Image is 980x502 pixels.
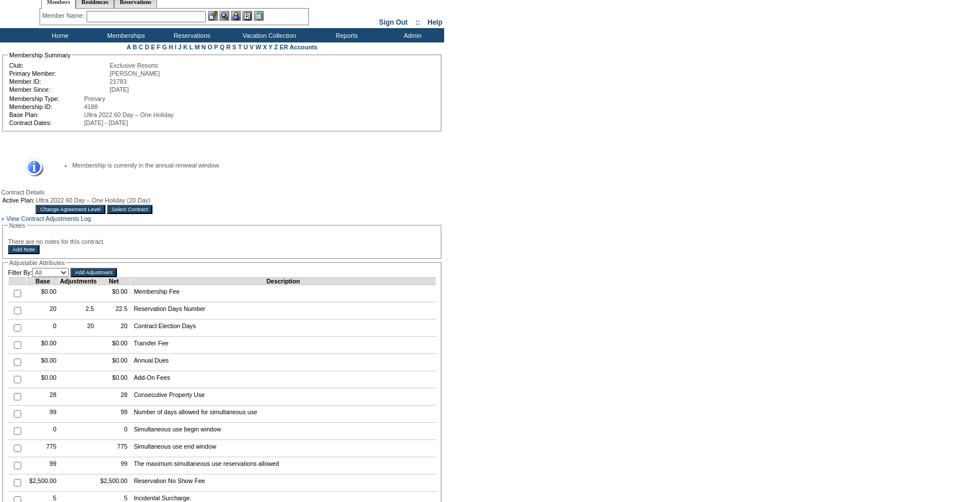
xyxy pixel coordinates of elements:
td: 775 [26,440,60,457]
td: 99 [97,457,130,474]
td: 775 [97,440,130,457]
span: There are no notes for this contract. [8,238,105,245]
td: 99 [26,457,60,474]
legend: Adjustable Attributes [8,259,66,266]
a: O [207,44,212,50]
td: 20 [97,320,130,337]
a: F [156,44,160,50]
span: Ultra 2022 60 Day – One Holiday [84,111,174,118]
td: Reservations [158,28,224,42]
img: Impersonate [231,11,241,21]
a: X [263,44,267,50]
td: Simultaneous use end window [131,440,436,457]
td: 99 [97,406,130,423]
span: 21783 [109,78,127,85]
span: Ultra 2022 60 Day – One Holiday (20 Day) [36,197,150,204]
a: L [189,44,193,50]
td: 99 [26,406,60,423]
td: Reservation No Show Fee [131,474,436,492]
td: 20 [60,320,97,337]
a: Sign Out [379,18,407,26]
a: T [238,44,242,50]
a: G [162,44,167,50]
td: $0.00 [97,337,130,354]
td: Base Plan: [9,111,83,118]
img: Reservations [242,11,252,21]
a: S [232,44,236,50]
td: $2,500.00 [97,474,130,492]
td: Club: [9,62,108,69]
a: W [256,44,261,50]
a: C [139,44,143,50]
td: Net [97,278,130,285]
legend: Membership Summary [8,52,72,59]
span: 4188 [84,103,98,110]
a: P [214,44,218,50]
td: Description [131,278,436,285]
a: D [145,44,150,50]
td: 0 [26,320,60,337]
img: b_calculator.gif [254,11,264,21]
td: 28 [26,388,60,406]
a: Q [219,44,224,50]
a: K [183,44,188,50]
td: Number of days allowed for simultaneous use [131,406,436,423]
td: The maximum simultaneous use reservations allowed [131,457,436,474]
input: Select Contract [107,205,153,214]
td: Simultaneous use begin window [131,423,436,440]
a: ER Accounts [280,44,317,50]
td: Base [26,278,60,285]
td: $2,500.00 [26,474,60,492]
a: M [195,44,200,50]
td: Member ID: [9,78,108,85]
span: [DATE] - [DATE] [84,119,128,126]
td: Memberships [92,28,158,42]
td: 28 [97,388,130,406]
img: b_edit.gif [208,11,218,21]
legend: Notes [8,222,26,229]
td: Member Since: [9,86,108,93]
a: Z [274,44,278,50]
a: N [202,44,206,50]
td: Consecutive Property Use [131,388,436,406]
td: $0.00 [97,354,130,371]
td: 22.5 [97,302,130,320]
td: Admin [378,28,444,42]
a: R [226,44,231,50]
td: Vacation Collection [224,28,312,42]
a: I [175,44,177,50]
td: $0.00 [97,371,130,388]
td: $0.00 [26,285,60,302]
li: Membership is currently in the annual renewal window. [72,162,425,169]
td: Filter By: [8,268,69,277]
input: Add Note [8,245,40,254]
td: $0.00 [26,337,60,354]
td: Reservation Days Number [131,302,436,320]
div: Member Name: [42,11,87,21]
td: Membership Fee [131,285,436,302]
td: Transfer Fee [131,337,436,354]
td: $0.00 [26,354,60,371]
td: $0.00 [97,285,130,302]
span: Exclusive Resorts [109,62,158,69]
td: 0 [26,423,60,440]
img: View [219,11,229,21]
td: Home [26,28,92,42]
span: Primary [84,95,105,102]
a: V [250,44,254,50]
td: $0.00 [26,371,60,388]
td: 0 [97,423,130,440]
a: E [151,44,155,50]
span: [PERSON_NAME] [109,70,160,77]
a: U [244,44,248,50]
td: 2.5 [60,302,97,320]
td: Active Plan: [2,197,34,204]
a: » View Contract Adjustments Log [1,215,91,222]
span: :: [415,18,420,26]
span: [DATE] [109,86,129,93]
td: Membership Type: [9,95,83,102]
a: J [178,44,182,50]
td: Membership ID: [9,103,83,110]
td: Add-On Fees [131,371,436,388]
td: Primary Member: [9,70,108,77]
